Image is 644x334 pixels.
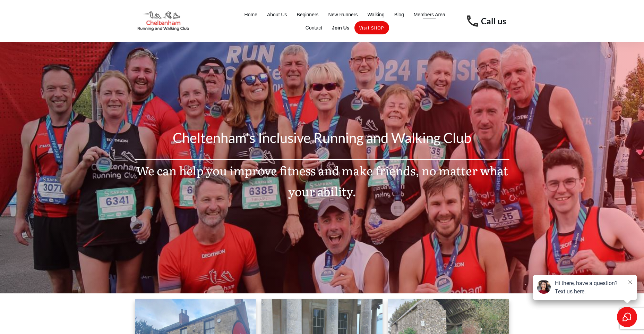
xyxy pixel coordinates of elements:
[394,10,404,19] a: Blog
[367,10,384,19] a: Walking
[135,160,509,210] p: We can help you improve fitness and make friends, no matter what your ability.
[332,23,350,33] a: Join Us
[297,10,319,19] a: Beginners
[244,10,257,19] a: Home
[481,16,506,26] a: Call us
[306,23,322,33] a: Contact
[135,10,192,32] img: Cheltenham Running and Walking Club Logo
[328,10,358,19] a: New Runners
[359,23,384,33] a: Visit SHOP
[414,10,445,19] a: Members Area
[135,126,509,158] p: Cheltenham's Inclusive Running and Walking Club
[267,10,287,19] a: About Us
